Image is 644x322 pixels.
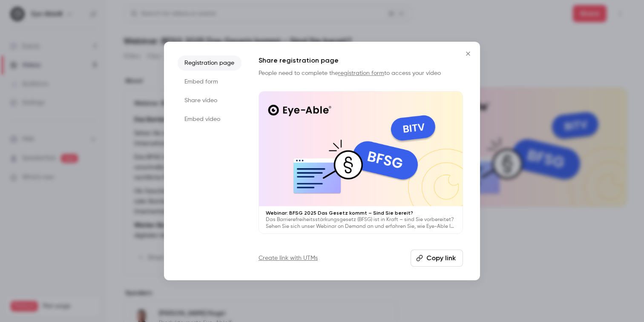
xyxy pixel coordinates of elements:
a: Create link with UTMs [259,254,318,262]
li: Embed form [178,74,241,89]
li: Registration page [178,55,241,71]
li: Embed video [178,112,241,127]
button: Copy link [411,250,463,267]
a: Webinar: BFSG 2025 Das Gesetz kommt – Sind Sie bereit?Das Barrierefreiheitsstärkungsgesetz (BFSG)... [259,91,463,234]
a: registration form [338,70,384,76]
li: Share video [178,93,241,108]
button: Close [460,45,477,62]
p: People need to complete the to access your video [259,69,463,78]
p: Das Barrierefreiheitsstärkungsgesetz (BFSG) ist in Kraft – sind Sie vorbereitet? Sehen Sie sich u... [266,216,456,230]
p: Webinar: BFSG 2025 Das Gesetz kommt – Sind Sie bereit? [266,210,456,216]
h1: Share registration page [259,55,463,66]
